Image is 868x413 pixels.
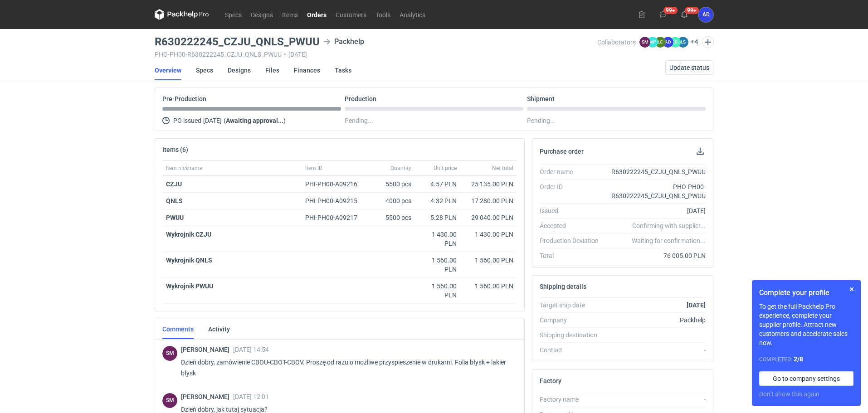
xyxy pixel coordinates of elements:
[540,377,561,384] h2: Factory
[464,256,513,265] div: 1 560.00 PLN
[162,319,194,339] a: Comments
[759,302,853,347] p: To get the full Packhelp Pro experience, complete your supplier profile. Attract new customers an...
[540,316,606,325] div: Company
[323,36,364,47] div: Packhelp
[278,9,302,20] a: Items
[166,282,213,290] strong: Wykrojnik PWUU
[669,64,709,71] span: Update status
[345,115,373,126] span: Pending...
[492,165,513,172] span: Net total
[606,316,706,325] div: Packhelp
[759,371,853,386] a: Go to company settings
[606,395,706,404] div: -
[597,39,636,46] span: Collaborators
[294,60,320,80] a: Finances
[464,180,513,189] div: 25 135.00 PLN
[370,176,415,193] div: 5500 pcs
[698,7,713,22] figcaption: AD
[540,330,606,340] div: Shipping destination
[220,9,246,20] a: Specs
[606,206,706,215] div: [DATE]
[166,165,202,172] span: Item nickname
[162,346,177,361] div: Sebastian Markut
[846,284,857,295] button: Skip for now
[166,231,211,238] strong: Wykrojnik CZJU
[540,221,606,230] div: Accepted
[540,182,606,200] div: Order ID
[331,9,371,20] a: Customers
[345,95,376,102] p: Production
[540,206,606,215] div: Issued
[305,196,366,205] div: PHI-PH00-A09215
[224,117,226,124] span: (
[419,196,457,205] div: 4.32 PLN
[155,60,181,80] a: Overview
[265,60,279,80] a: Files
[233,346,269,353] span: [DATE] 14:54
[155,36,320,47] h3: R630222245_CZJU_QNLS_PWUU
[606,345,706,355] div: -
[606,167,706,176] div: R630222245_CZJU_QNLS_PWUU
[228,60,251,80] a: Designs
[647,37,658,48] figcaption: MP
[335,60,351,80] a: Tasks
[606,182,706,200] div: PHO-PH00-R630222245_CZJU_QNLS_PWUU
[162,115,341,126] div: PO issued
[162,346,177,361] figcaption: SM
[371,9,395,20] a: Tools
[166,180,182,188] strong: CZJU
[540,301,606,310] div: Target ship date
[464,230,513,239] div: 1 430.00 PLN
[540,283,586,290] h2: Shipping details
[695,146,706,157] button: Download PO
[203,115,222,126] span: [DATE]
[284,51,286,58] span: •
[527,115,706,126] div: Pending...
[540,148,584,155] h2: Purchase order
[390,165,411,172] span: Quantity
[670,37,681,48] figcaption: ŁD
[759,355,853,364] div: Completed:
[687,301,706,309] strong: [DATE]
[208,319,230,339] a: Activity
[196,60,213,80] a: Specs
[690,38,698,46] button: +4
[233,393,269,400] span: [DATE] 12:01
[395,9,430,20] a: Analytics
[370,209,415,226] div: 5500 pcs
[656,7,670,22] button: 99+
[302,9,331,20] a: Orders
[540,395,606,404] div: Factory name
[759,389,819,398] button: Don’t show this again
[305,213,366,222] div: PHI-PH00-A09217
[419,213,457,222] div: 5.28 PLN
[419,230,457,248] div: 1 430.00 PLN
[246,9,278,20] a: Designs
[677,7,692,22] button: 99+
[419,282,457,300] div: 1 560.00 PLN
[370,193,415,209] div: 4000 pcs
[464,196,513,205] div: 17 280.00 PLN
[166,257,212,264] strong: Wykrojnik QNLS
[181,346,233,353] span: [PERSON_NAME]
[305,165,322,172] span: Item ID
[540,345,606,355] div: Contact
[464,213,513,222] div: 29 040.00 PLN
[162,95,206,102] p: Pre-Production
[632,236,706,245] em: Waiting for confirmation...
[663,37,673,48] figcaption: AD
[540,167,606,176] div: Order name
[655,37,666,48] figcaption: ŁC
[162,146,188,153] h2: Items (6)
[698,7,713,22] div: Anita Dolczewska
[665,60,713,75] button: Update status
[181,393,233,400] span: [PERSON_NAME]
[794,355,803,363] strong: 2 / 8
[434,165,457,172] span: Unit price
[162,393,177,408] div: Sebastian Markut
[540,236,606,245] div: Production Deviation
[639,37,650,48] figcaption: SM
[527,95,555,102] p: Shipment
[702,36,714,48] button: Edit collaborators
[759,287,853,298] h1: Complete your profile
